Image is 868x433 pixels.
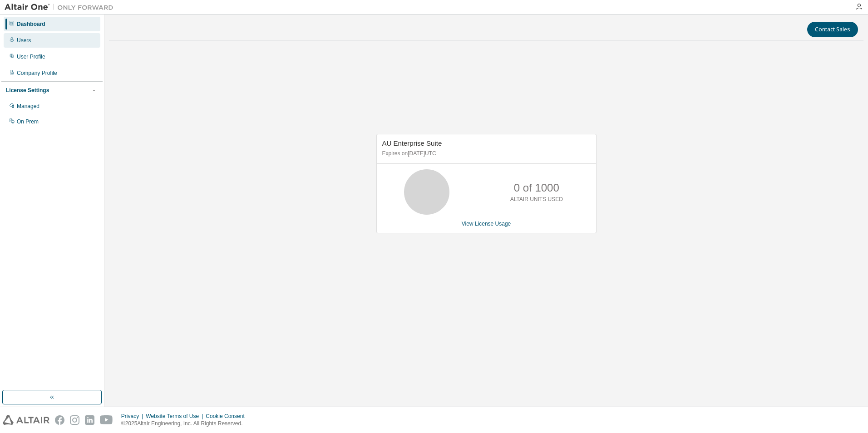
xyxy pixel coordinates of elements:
[17,53,45,60] div: User Profile
[3,415,49,425] img: altair_logo.svg
[146,413,206,420] div: Website Terms of Use
[17,103,39,110] div: Managed
[462,221,511,227] a: View License Usage
[514,180,559,196] p: 0 of 1000
[807,22,858,37] button: Contact Sales
[17,37,31,44] div: Users
[206,413,250,420] div: Cookie Consent
[55,415,64,425] img: facebook.svg
[100,415,113,425] img: youtube.svg
[382,150,588,157] p: Expires on [DATE] UTC
[382,139,442,147] span: AU Enterprise Suite
[6,87,49,94] div: License Settings
[121,413,146,420] div: Privacy
[17,20,45,28] div: Dashboard
[5,3,118,12] img: Altair One
[510,196,563,203] p: ALTAIR UNITS USED
[121,420,250,428] p: © 2025 Altair Engineering, Inc. All Rights Reserved.
[17,118,39,125] div: On Prem
[17,69,57,77] div: Company Profile
[85,415,94,425] img: linkedin.svg
[70,415,79,425] img: instagram.svg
